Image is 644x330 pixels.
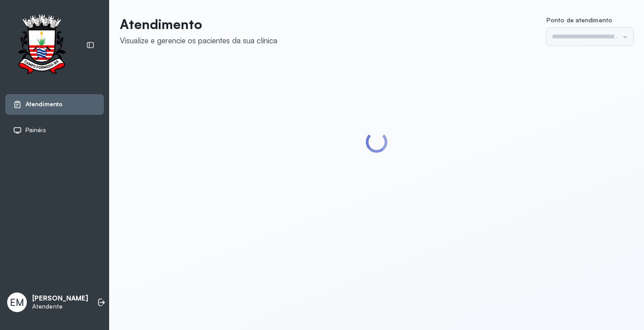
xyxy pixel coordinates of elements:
[25,100,63,108] span: Atendimento
[25,126,46,134] span: Painéis
[547,16,612,24] span: Ponto de atendimento
[120,36,277,45] div: Visualize e gerencie os pacientes da sua clínica
[13,100,96,109] a: Atendimento
[120,16,277,32] p: Atendimento
[32,294,88,303] p: [PERSON_NAME]
[9,14,74,76] img: Logotipo do estabelecimento
[32,303,88,310] p: Atendente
